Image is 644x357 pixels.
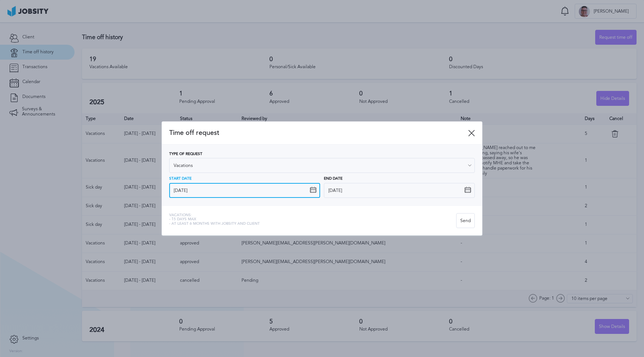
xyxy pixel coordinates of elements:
span: - At least 6 months with jobsity and client [169,222,260,226]
div: Send [457,214,474,228]
span: Type of Request [169,152,202,157]
span: Vacations: [169,213,260,218]
span: End Date [324,177,342,181]
span: Time off request [169,129,468,137]
span: Start Date [169,177,192,181]
span: - 15 days max [169,217,260,222]
button: Send [456,213,475,228]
